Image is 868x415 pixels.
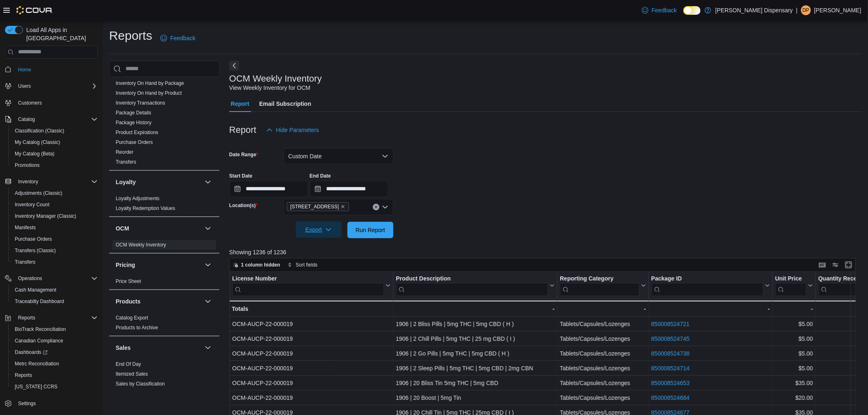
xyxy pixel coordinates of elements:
[396,275,555,296] button: Product Description
[373,204,379,210] button: Clear input
[116,381,165,387] a: Sales by Classification
[203,296,213,306] button: Products
[15,213,76,219] span: Inventory Manager (Classic)
[8,210,101,222] button: Inventory Manager (Classic)
[11,370,98,380] span: Reports
[15,64,98,75] span: Home
[11,200,53,210] a: Inventory Count
[284,260,321,270] button: Sort fields
[116,224,201,233] button: OCM
[259,96,311,112] span: Email Subscription
[287,202,349,211] span: 170 W Bridge Street
[11,211,80,221] a: Inventory Manager (Classic)
[229,248,862,256] p: Showing 1236 of 1236
[560,275,640,283] div: Reporting Category
[11,285,98,295] span: Cash Management
[775,349,813,358] div: $5.00
[814,5,861,15] p: [PERSON_NAME]
[116,196,160,201] a: Loyalty Adjustments
[15,398,98,408] span: Settings
[651,304,770,314] div: -
[560,349,646,358] div: Tablets/Capsules/Lozenges
[11,223,39,233] a: Manifests
[8,381,101,392] button: [US_STATE] CCRS
[229,125,256,135] h3: Report
[116,315,148,321] a: Catalog Export
[8,358,101,369] button: Metrc Reconciliation
[116,80,184,87] span: Inventory On Hand by Package
[18,66,31,73] span: Home
[15,65,34,75] a: Home
[347,222,393,238] button: Run Report
[15,150,55,157] span: My Catalog (Beta)
[651,350,689,357] a: 850008524738
[775,275,806,296] div: Unit Price
[229,61,239,71] button: Next
[296,262,318,268] span: Sort fields
[11,200,98,210] span: Inventory Count
[15,98,45,108] a: Customers
[116,129,158,136] span: Product Expirations
[8,233,101,245] button: Purchase Orders
[560,275,646,296] button: Reporting Category
[232,304,391,314] div: Totals
[116,100,165,106] span: Inventory Transactions
[11,257,98,267] span: Transfers
[229,181,308,197] input: Press the down key to open a popover containing a calendar.
[560,334,646,344] div: Tablets/Capsules/Lozenges
[11,359,62,369] a: Metrc Reconciliation
[231,96,249,112] span: Report
[116,149,133,155] a: Reorder
[116,315,148,321] span: Catalog Export
[116,90,182,96] span: Inventory On Hand by Product
[2,397,101,409] button: Settings
[116,381,165,387] span: Sales by Classification
[232,378,391,388] div: OCM-AUCP-22-000019
[116,110,151,116] a: Package Details
[2,97,101,109] button: Customers
[15,337,63,344] span: Canadian Compliance
[116,371,148,377] span: Itemized Sales
[560,275,640,296] div: Reporting Category
[775,304,813,314] div: -
[18,275,42,282] span: Operations
[109,27,152,44] h1: Reports
[396,275,548,283] div: Product Description
[560,319,646,329] div: Tablets/Capsules/Lozenges
[11,234,98,244] span: Purchase Orders
[15,326,66,333] span: BioTrack Reconciliation
[11,246,59,255] a: Transfers (Classic)
[296,221,342,238] button: Export
[11,188,98,198] span: Adjustments (Classic)
[18,400,36,407] span: Settings
[18,83,31,89] span: Users
[775,275,806,283] div: Unit Price
[116,178,201,186] button: Loyalty
[232,363,391,373] div: OCM-AUCP-22-000019
[18,100,42,106] span: Customers
[15,224,36,231] span: Manifests
[8,137,101,148] button: My Catalog (Classic)
[15,360,59,367] span: Metrc Reconciliation
[116,109,151,116] span: Package Details
[803,5,810,15] span: DP
[11,126,98,136] span: Classification (Classic)
[15,139,60,146] span: My Catalog (Classic)
[15,313,39,323] button: Reports
[2,114,101,125] button: Catalog
[15,399,39,408] a: Settings
[775,275,813,296] button: Unit Price
[116,242,166,248] a: OCM Weekly Inventory
[340,204,345,209] button: Remove 170 W Bridge Street from selection in this group
[116,195,160,202] span: Loyalty Adjustments
[11,296,98,306] span: Traceabilty Dashboard
[651,380,689,386] a: 850008524653
[203,260,213,270] button: Pricing
[651,335,689,342] a: 850008524745
[15,236,52,242] span: Purchase Orders
[276,126,319,134] span: Hide Parameters
[23,26,98,42] span: Load All Apps in [GEOGRAPHIC_DATA]
[11,223,98,233] span: Manifests
[2,80,101,92] button: Users
[18,116,35,123] span: Catalog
